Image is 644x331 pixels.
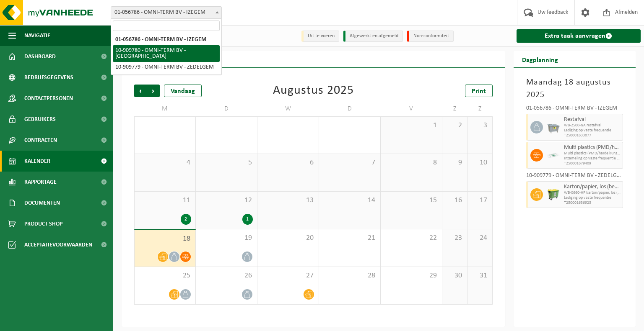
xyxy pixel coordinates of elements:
span: 17 [472,196,488,205]
span: 31 [472,271,488,280]
span: Dashboard [24,46,56,67]
span: Acceptatievoorwaarden [24,234,92,255]
span: Documenten [24,192,60,213]
a: Extra taak aanvragen [517,29,641,43]
span: 29 [385,271,438,280]
div: 2 [181,214,191,225]
img: WB-2500-GAL-GY-01 [547,121,560,133]
span: 20 [262,233,314,243]
img: LP-SK-00500-LPE-16 [547,149,560,162]
td: W [257,101,319,116]
span: Gebruikers [24,109,56,130]
span: Product Shop [24,213,62,234]
span: WB-0660-HP karton/papier, los (bedrijven) [564,190,621,195]
span: Lediging op vaste frequentie [564,128,621,133]
span: Kalender [24,151,50,172]
img: WB-0660-HPE-GN-50 [547,188,560,201]
span: 14 [323,196,376,205]
span: 23 [447,233,463,243]
h3: Maandag 18 augustus 2025 [526,76,623,101]
span: 25 [139,271,191,280]
span: Inzameling op vaste frequentie (incl. verwerking en transport) [564,156,621,161]
span: Bedrijfsgegevens [24,67,73,88]
span: 5 [200,158,253,167]
li: Uit te voeren [301,31,339,42]
span: 9 [447,158,463,167]
span: 28 [323,271,376,280]
td: M [134,101,196,116]
span: 15 [385,196,438,205]
span: 8 [385,158,438,167]
span: Restafval [564,116,621,123]
span: 01-056786 - OMNI-TERM BV - IZEGEM [111,6,222,19]
span: 24 [472,233,488,243]
span: Navigatie [24,25,50,46]
span: 30 [447,271,463,280]
span: Volgende [147,85,160,97]
span: Rapportage [24,172,57,192]
td: V [381,101,442,116]
div: 01-056786 - OMNI-TERM BV - IZEGEM [526,105,623,114]
h2: Dagplanning [514,51,566,67]
div: 1 [242,214,253,225]
span: Print [472,88,486,95]
span: 12 [200,196,253,205]
td: Z [467,101,493,116]
span: 01-056786 - OMNI-TERM BV - IZEGEM [111,7,221,18]
span: 10 [472,158,488,167]
li: 01-056786 - OMNI-TERM BV - IZEGEM [113,34,220,45]
span: Vorige [134,85,147,97]
li: Afgewerkt en afgemeld [343,31,403,42]
td: Z [442,101,467,116]
span: 4 [139,158,191,167]
span: T250001633077 [564,133,621,138]
span: Contactpersonen [24,88,73,109]
span: 22 [385,233,438,243]
li: Non-conformiteit [407,31,454,42]
span: 3 [472,121,488,130]
span: 2 [447,121,463,130]
a: Print [465,85,493,97]
span: Multi plastics (PMD/harde kunststof/spanbanden/EPS/folie) [564,151,621,156]
span: 19 [200,233,253,243]
span: 11 [139,196,191,205]
td: D [319,101,381,116]
span: 16 [447,196,463,205]
li: 10-909780 - OMNI-TERM BV - [GEOGRAPHIC_DATA] [113,45,220,62]
div: Vandaag [164,85,202,97]
span: Multi plastics (PMD/harde kunststoffen/spanbanden/EPS/folie naturel/folie gemengd) [564,144,621,151]
span: Contracten [24,130,57,151]
span: 26 [200,271,253,280]
span: T250001679409 [564,161,621,166]
li: 10-909779 - OMNI-TERM BV - ZEDELGEM [113,62,220,73]
span: WB-2500-GA restafval [564,123,621,128]
span: 6 [262,158,314,167]
span: 7 [323,158,376,167]
span: 18 [139,234,191,244]
span: Lediging op vaste frequentie [564,195,621,200]
span: 1 [385,121,438,130]
span: 13 [262,196,314,205]
span: T250001636923 [564,200,621,205]
span: 27 [262,271,314,280]
td: D [196,101,257,116]
span: 21 [323,233,376,243]
div: 10-909779 - OMNI-TERM BV - ZEDELGEM [526,173,623,181]
div: Augustus 2025 [273,85,354,97]
span: Karton/papier, los (bedrijven) [564,184,621,190]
